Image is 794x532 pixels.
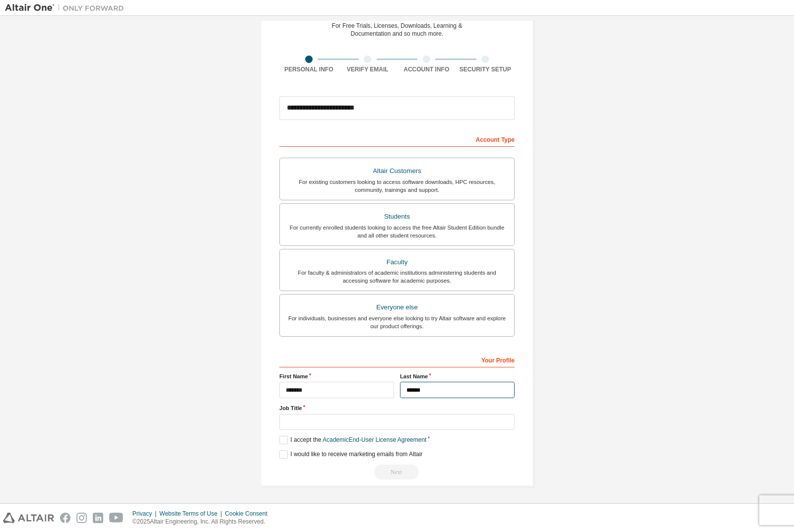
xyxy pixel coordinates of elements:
label: Last Name [400,372,515,380]
img: altair_logo.svg [3,513,54,523]
div: Verify Email [338,65,397,73]
label: Job Title [279,404,515,412]
label: I accept the [279,436,426,444]
div: Altair Customers [286,164,508,178]
div: Account Info [397,65,456,73]
a: Academic End-User License Agreement [323,436,426,443]
div: For existing customers looking to access software downloads, HPC resources, community, trainings ... [286,178,508,194]
div: Personal Info [279,65,338,73]
img: linkedin.svg [93,513,103,523]
div: Faculty [286,255,508,269]
div: Website Terms of Use [159,510,225,518]
div: Everyone else [286,300,508,314]
label: First Name [279,372,394,380]
div: For individuals, businesses and everyone else looking to try Altair software and explore our prod... [286,314,508,330]
div: Cookie Consent [225,510,273,518]
label: I would like to receive marketing emails from Altair [279,450,422,459]
p: © 2025 Altair Engineering, Inc. All Rights Reserved. [132,518,273,526]
img: instagram.svg [76,513,87,523]
img: youtube.svg [109,513,124,523]
div: Read and acccept EULA to continue [279,465,515,479]
div: For Free Trials, Licenses, Downloads, Learning & Documentation and so much more. [332,22,463,38]
div: For currently enrolled students looking to access the free Altair Student Edition bundle and all ... [286,224,508,239]
img: facebook.svg [60,513,70,523]
div: Security Setup [456,65,515,73]
img: Altair One [5,3,129,13]
div: Privacy [132,510,159,518]
div: Students [286,210,508,224]
div: For faculty & administrators of academic institutions administering students and accessing softwa... [286,269,508,285]
div: Account Type [279,131,515,147]
div: Your Profile [279,352,515,367]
